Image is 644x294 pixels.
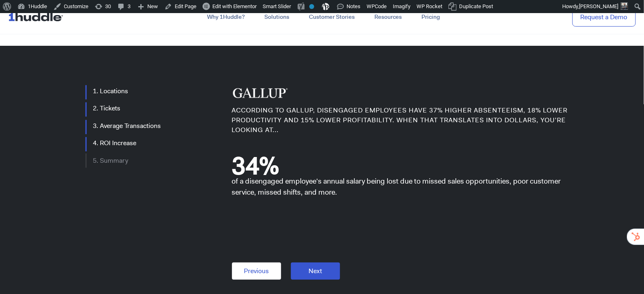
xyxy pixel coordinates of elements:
div: No index [309,4,314,9]
h2: According to Gallup, disengaged employees have 37% higher absenteeism, 18% lower productivity and... [232,105,576,135]
span: Edit with Elementor [212,3,257,9]
li: 2. Tickets [93,104,187,113]
input: Next [291,263,340,280]
img: Avatar photo [621,2,628,10]
h5: of a disengaged employee's annual salary being lost due to missed sales opportunities, poor custo... [232,176,576,198]
a: Pricing [412,10,450,25]
input: Previous [232,263,281,280]
img: ... [8,9,67,25]
span: [PERSON_NAME] [579,3,618,9]
a: Solutions [254,10,299,25]
li: 1. Locations [93,87,187,96]
a: Why 1Huddle? [197,10,254,25]
li: 4. ROI Increase [93,139,187,148]
img: Gallup_logo.png [232,87,289,99]
li: 5. Summary [93,156,187,165]
a: Request a Demo [572,7,636,27]
a: Resources [365,10,412,25]
a: Customer Stories [299,10,365,25]
li: 3. Average Transactions [93,121,187,130]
